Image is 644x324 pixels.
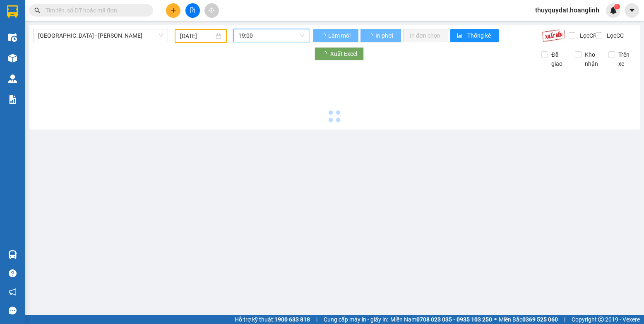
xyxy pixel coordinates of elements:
span: search [34,7,40,13]
span: Miền Bắc [499,315,558,324]
span: bar-chart [457,33,464,39]
button: caret-down [625,3,639,18]
span: | [564,315,565,324]
span: Miền Nam [390,315,492,324]
img: warehouse-icon [8,54,17,62]
sup: 1 [614,4,620,10]
img: solution-icon [8,95,17,104]
span: ⚪️ [494,318,497,321]
span: notification [9,288,17,296]
span: loading [320,33,327,38]
button: aim [204,3,219,18]
img: warehouse-icon [8,250,17,259]
span: loading [321,51,330,57]
span: Hà Nội - Quảng Bình [38,29,163,42]
strong: 0369 525 060 [522,316,558,323]
img: 9k= [542,29,565,42]
span: Kho nhận [582,50,602,68]
button: bar-chartThống kê [450,29,499,42]
strong: 0708 023 035 - 0935 103 250 [416,316,492,323]
span: In phơi [375,31,394,40]
span: loading [367,33,374,38]
img: icon-new-feature [610,7,617,14]
img: warehouse-icon [8,74,17,83]
span: copyright [598,317,604,322]
button: file-add [185,3,200,18]
span: Đã giao [548,50,569,68]
span: Lọc CC [603,31,625,40]
span: plus [171,7,176,13]
span: Thống kê [467,31,492,40]
span: Xuất Excel [330,49,357,58]
span: | [316,315,317,324]
img: logo-vxr [7,5,18,18]
span: file-add [190,7,195,13]
span: Làm mới [328,31,352,40]
button: In phơi [360,29,401,42]
span: Cung cấp máy in - giấy in: [324,315,388,324]
span: question-circle [9,269,17,277]
span: Hỗ trợ kỹ thuật: [235,315,310,324]
span: thuyquydat.hoanglinh [529,5,606,15]
span: 19:00 [238,29,304,42]
strong: 1900 633 818 [274,316,310,323]
span: aim [209,7,214,13]
button: plus [166,3,180,18]
span: Lọc CR [577,31,598,40]
span: caret-down [628,7,636,14]
button: In đơn chọn [403,29,448,42]
button: Xuất Excel [315,47,364,60]
button: Làm mới [313,29,358,42]
span: Trên xe [615,50,636,68]
span: 1 [615,4,618,10]
input: Tìm tên, số ĐT hoặc mã đơn [46,6,143,15]
img: warehouse-icon [8,33,17,42]
span: message [9,307,17,314]
input: 12/08/2025 [180,31,214,41]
